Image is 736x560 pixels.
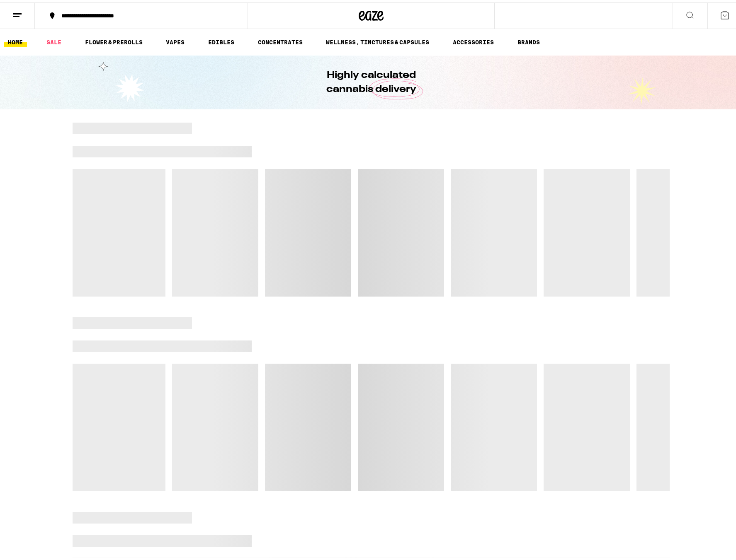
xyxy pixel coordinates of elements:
[81,35,147,45] a: FLOWER & PREROLLS
[513,35,544,45] button: BRANDS
[449,35,498,45] a: ACCESSORIES
[322,35,433,45] a: WELLNESS, TINCTURES & CAPSULES
[42,35,66,45] a: SALE
[254,35,307,45] a: CONCENTRATES
[4,35,27,45] a: HOME
[162,35,189,45] a: VAPES
[303,66,440,94] h1: Highly calculated cannabis delivery
[204,35,238,45] a: EDIBLES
